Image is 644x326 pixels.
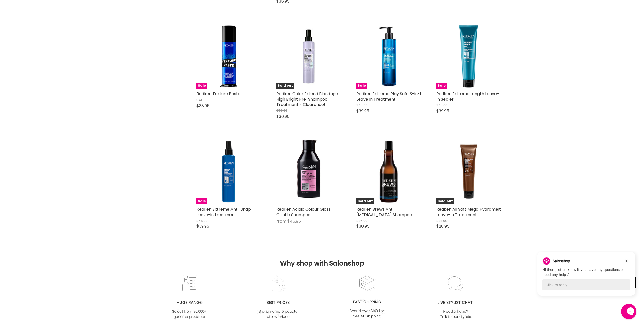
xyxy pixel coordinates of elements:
[356,83,367,89] span: Sale
[276,83,294,89] span: Sold out
[356,91,421,102] a: Redken Extreme Play Safe 3-in-1 Leave In Treatment
[196,24,261,89] img: Redken Texture Paste
[196,91,240,97] a: Redken Texture Paste
[534,251,639,303] iframe: Gorgias live chat campaigns
[436,218,447,223] span: $38.00
[356,206,412,218] a: Redken Brews Anti-[MEDICAL_DATA] Shampoo
[436,139,501,204] a: Redken All Soft Mega Hydramelt Leave-In TreatmentSold out
[169,275,210,320] img: range2_8cf790d4-220e-469f-917d-a18fed3854b6.jpg
[436,83,447,89] span: Sale
[276,218,286,224] span: from
[436,24,501,89] img: Redken Extreme Length Leave-In Sealer
[196,83,207,89] span: Sale
[196,97,207,102] span: $41.00
[196,139,261,204] a: Redken Extreme Anti-Snap –Leave-in treatmentSale
[276,24,341,89] img: Redken Color Extend Blondage High Bright Pre-Shampoo Treatment - Clearance!
[356,198,374,204] span: Sold out
[356,218,367,223] span: $36.00
[356,139,421,204] img: Redken Brews Anti-Dandruff Shampoo
[276,113,289,119] span: $30.95
[287,218,301,224] span: $46.95
[196,24,261,89] a: Redken Texture PasteSale
[276,108,287,113] span: $53.00
[436,139,501,204] img: Redken All Soft Mega Hydramelt Leave-In Treatment
[276,24,341,89] a: Redken Color Extend Blondage High Bright Pre-Shampoo Treatment - Clearance!Sold out
[436,223,449,229] span: $28.95
[356,24,421,89] img: Redken Extreme Play Safe 3-in-1 Leave In Treatment
[436,103,448,108] span: $45.00
[196,206,254,218] a: Redken Extreme Anti-Snap –Leave-in treatment
[356,24,421,89] a: Redken Extreme Play Safe 3-in-1 Leave In TreatmentSale
[619,302,639,321] iframe: Gorgias live chat messenger
[196,198,207,204] span: Sale
[356,223,369,229] span: $30.95
[196,139,261,204] img: Redken Extreme Anti-Snap –Leave-in treatment
[257,275,299,320] img: prices.jpg
[436,198,454,204] span: Sold out
[196,223,209,229] span: $39.95
[346,275,387,319] img: fast.jpg
[276,206,331,218] a: Redken Acidic Colour Gloss Gentle Shampoo
[276,91,338,107] a: Redken Color Extend Blondage High Bright Pre-Shampoo Treatment - Clearance!
[3,239,641,275] h2: Why shop with Salonshop
[436,206,501,218] a: Redken All Soft Mega Hydramelt Leave-In Treatment
[196,103,209,109] span: $38.95
[436,91,499,102] a: Redken Extreme Length Leave-In Sealer
[356,108,369,114] span: $39.95
[356,103,368,108] span: $45.00
[196,218,208,223] span: $45.00
[436,24,501,89] a: Redken Extreme Length Leave-In SealerSale
[435,275,476,320] img: chat_c0a1c8f7-3133-4fc6-855f-7264552747f6.jpg
[436,108,449,114] span: $39.95
[276,139,341,204] img: Redken Acidic Colour Gloss Gentle Shampoo
[356,139,421,204] a: Redken Brews Anti-Dandruff ShampooSold out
